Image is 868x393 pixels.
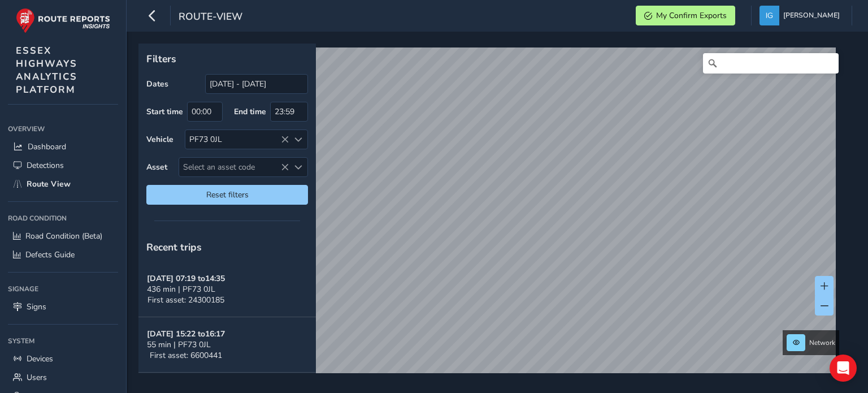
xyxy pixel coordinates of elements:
[150,350,222,361] span: First asset: 6600441
[28,141,66,152] span: Dashboard
[8,210,118,227] div: Road Condition
[830,355,857,382] div: Open Intercom Messenger
[146,240,202,254] span: Recent trips
[16,44,77,96] span: ESSEX HIGHWAYS ANALYTICS PLATFORM
[16,8,110,33] img: rr logo
[8,280,118,297] div: Signage
[8,349,118,368] a: Devices
[138,262,316,317] button: [DATE] 07:19 to14:35436 min | PF73 0JLFirst asset: 24300185
[8,297,118,316] a: Signs
[146,185,308,205] button: Reset filters
[146,134,173,145] label: Vehicle
[759,6,779,25] img: diamond-layout
[179,10,242,25] span: route-view
[8,175,118,193] a: Route View
[656,10,727,21] span: My Confirm Exports
[289,158,307,176] div: Select an asset code
[8,368,118,387] a: Users
[703,53,839,74] input: Search
[27,372,47,383] span: Users
[25,249,75,260] span: Defects Guide
[8,156,118,175] a: Detections
[809,338,835,347] span: Network
[146,106,183,117] label: Start time
[25,231,102,241] span: Road Condition (Beta)
[636,6,735,25] button: My Confirm Exports
[185,130,289,149] div: PF73 0JL
[8,227,118,245] a: Road Condition (Beta)
[8,120,118,137] div: Overview
[27,179,71,189] span: Route View
[147,273,225,284] strong: [DATE] 07:19 to 14:35
[179,158,289,176] span: Select an asset code
[8,332,118,349] div: System
[234,106,266,117] label: End time
[146,51,308,66] p: Filters
[142,47,836,386] canvas: Map
[147,339,211,350] span: 55 min | PF73 0JL
[759,6,844,25] button: [PERSON_NAME]
[147,329,225,339] strong: [DATE] 15:22 to 16:17
[146,79,168,89] label: Dates
[27,301,46,312] span: Signs
[27,353,53,364] span: Devices
[8,137,118,156] a: Dashboard
[8,245,118,264] a: Defects Guide
[147,284,215,295] span: 436 min | PF73 0JL
[155,189,300,200] span: Reset filters
[138,317,316,373] button: [DATE] 15:22 to16:1755 min | PF73 0JLFirst asset: 6600441
[146,162,167,172] label: Asset
[147,295,224,305] span: First asset: 24300185
[27,160,64,171] span: Detections
[783,6,840,25] span: [PERSON_NAME]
